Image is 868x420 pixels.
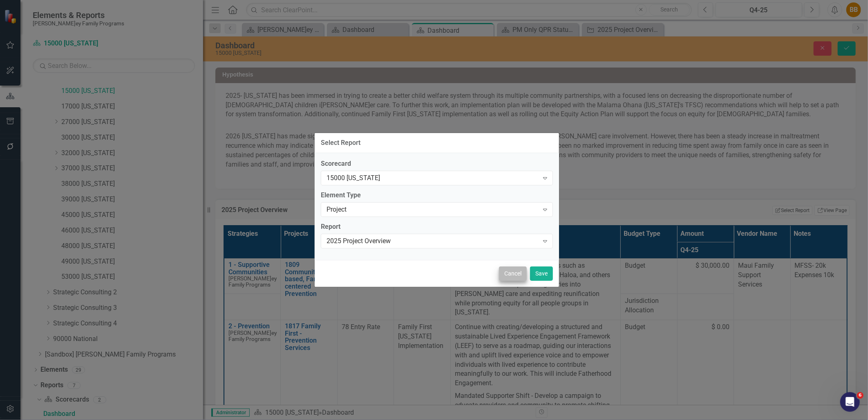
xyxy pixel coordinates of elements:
[327,205,539,214] div: Project
[530,266,553,281] button: Save
[321,222,553,232] label: Report
[499,266,527,281] button: Cancel
[321,139,360,147] div: Select Report
[327,174,539,183] div: 15000 [US_STATE]
[840,392,860,412] iframe: Intercom live chat
[327,236,539,246] div: 2025 Project Overview
[321,191,553,200] label: Element Type
[857,392,864,399] span: 6
[321,159,553,169] label: Scorecard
